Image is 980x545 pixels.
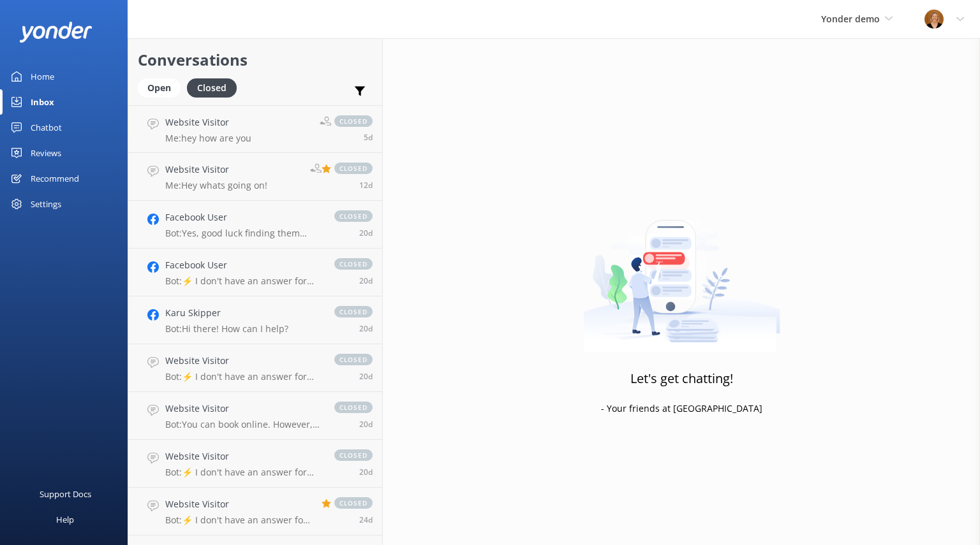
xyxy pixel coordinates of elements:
p: Bot: ⚡ I don't have an answer for that in my knowledge base. Please try and rephrase your questio... [165,467,322,478]
span: Aug 19 2025 05:39pm (UTC -05:00) America/Chicago [359,275,373,286]
div: Support Docs [40,481,91,507]
div: Settings [31,191,61,217]
span: Aug 19 2025 04:32pm (UTC -05:00) America/Chicago [359,467,373,477]
div: Help [56,507,74,532]
span: Sep 03 2025 07:26pm (UTC -05:00) America/Chicago [364,132,373,143]
a: Open [138,80,187,94]
h4: Website Visitor [165,163,267,177]
span: Aug 27 2025 02:58pm (UTC -05:00) America/Chicago [359,180,373,191]
span: closed [334,354,373,365]
p: Bot: Yes, good luck finding them though. [165,228,322,239]
div: Closed [187,78,237,98]
span: closed [334,210,373,222]
p: - Your friends at [GEOGRAPHIC_DATA] [601,402,762,416]
span: Aug 15 2025 01:52pm (UTC -05:00) America/Chicago [359,514,373,525]
h4: Facebook User [165,210,322,224]
div: Recommend [31,166,79,191]
span: Aug 19 2025 05:32pm (UTC -05:00) America/Chicago [359,371,373,382]
div: Inbox [31,89,54,115]
div: Reviews [31,140,61,166]
p: Bot: ⚡ I don't have an answer for that in my knowledge base. Please try and rephrase your questio... [165,514,312,526]
a: Website VisitorBot:You can book online. However, the knowledge base does not provide a specific U... [128,392,382,440]
a: Website VisitorMe:Hey whats going on!closed12d [128,153,382,201]
p: Bot: You can book online. However, the knowledge base does not provide a specific URL for booking. [165,419,322,430]
p: Bot: ⚡ I don't have an answer for that in my knowledge base. Please try and rephrase your questio... [165,371,322,382]
h4: Website Visitor [165,115,251,129]
a: Karu SkipperBot:Hi there! How can I help?closed20d [128,296,382,344]
a: Website VisitorBot:⚡ I don't have an answer for that in my knowledge base. Please try and rephras... [128,344,382,392]
span: closed [334,258,373,270]
p: Me: hey how are you [165,133,251,144]
h4: Website Visitor [165,402,322,416]
h4: Karu Skipper [165,306,288,320]
a: Facebook UserBot:Yes, good luck finding them though.closed20d [128,201,382,249]
span: closed [334,449,373,461]
a: Website VisitorMe:hey how are youclosed5d [128,105,382,153]
span: closed [334,497,373,509]
span: closed [334,163,373,174]
img: artwork of a man stealing a conversation from at giant smartphone [583,193,780,352]
h4: Website Visitor [165,497,312,511]
img: yonder-white-logo.png [19,22,93,43]
p: Bot: Hi there! How can I help? [165,323,288,335]
img: 1-1617059290.jpg [924,10,944,29]
h4: Website Visitor [165,354,322,368]
span: Aug 19 2025 05:44pm (UTC -05:00) America/Chicago [359,228,373,238]
h4: Website Visitor [165,449,322,463]
div: Open [138,78,181,98]
span: closed [334,306,373,317]
h3: Let's get chatting! [630,368,733,389]
span: closed [334,402,373,413]
span: Yonder demo [821,13,880,25]
a: Facebook UserBot:⚡ I don't have an answer for that in my knowledge base. Please try and rephrase ... [128,249,382,296]
h4: Facebook User [165,258,322,272]
a: Website VisitorBot:⚡ I don't have an answer for that in my knowledge base. Please try and rephras... [128,488,382,535]
div: Chatbot [31,115,62,140]
div: Home [31,64,54,89]
a: Website VisitorBot:⚡ I don't have an answer for that in my knowledge base. Please try and rephras... [128,440,382,488]
a: Closed [187,80,243,94]
p: Bot: ⚡ I don't have an answer for that in my knowledge base. Please try and rephrase your questio... [165,275,322,287]
span: Aug 19 2025 05:35pm (UTC -05:00) America/Chicago [359,323,373,334]
p: Me: Hey whats going on! [165,180,267,191]
h2: Conversations [138,48,373,72]
span: closed [334,115,373,127]
span: Aug 19 2025 04:33pm (UTC -05:00) America/Chicago [359,419,373,430]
